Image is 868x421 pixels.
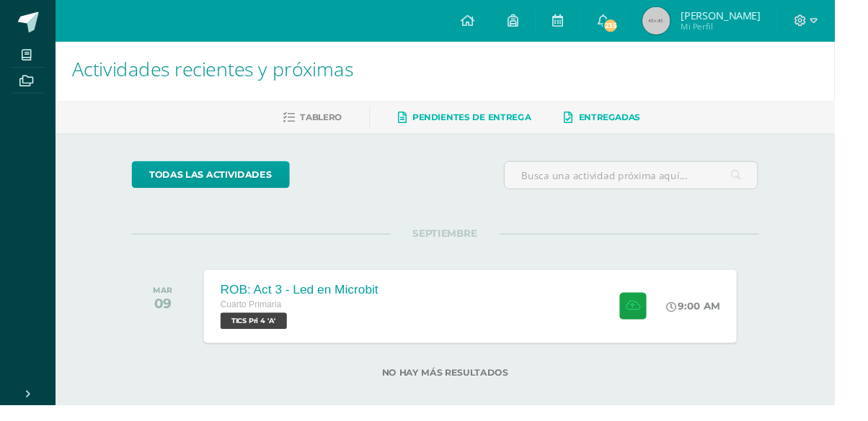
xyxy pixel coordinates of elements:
span: SEPTIEMBRE [407,237,520,250]
div: ROB: Act 3 - Led en Microbit [229,294,394,309]
span: [PERSON_NAME] [708,9,791,23]
span: Actividades recientes y próximas [75,58,368,86]
a: Tablero [294,111,355,134]
a: Pendientes de entrega [414,111,552,134]
a: todas las Actividades [137,168,301,196]
label: No hay más resultados [137,382,789,393]
span: Pendientes de entrega [429,117,552,127]
span: 235 [627,19,643,35]
a: Entregadas [587,111,666,134]
div: 09 [159,307,180,325]
span: Mi Perfil [708,22,791,34]
span: Tablero [312,117,355,127]
input: Busca una actividad próxima aquí... [525,168,789,196]
span: TICS Pri 4 'A' [229,325,298,343]
span: Cuarto Primaria [229,312,293,322]
img: 45x45 [668,7,697,36]
div: 9:00 AM [693,312,749,325]
div: MAR [159,297,180,307]
span: Entregadas [602,117,666,127]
